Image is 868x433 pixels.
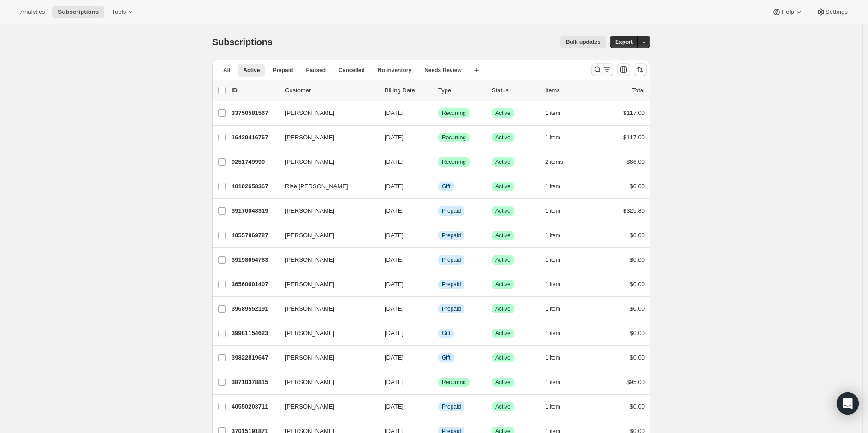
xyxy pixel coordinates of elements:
p: 16429416767 [232,133,278,142]
span: Active [495,134,511,141]
div: Open Intercom Messenger [837,392,859,415]
span: Recurring [442,134,466,141]
button: [PERSON_NAME] [279,155,372,169]
button: 1 item [545,180,571,193]
button: 1 item [545,278,571,291]
span: [DATE] [385,354,404,361]
p: 33750581567 [232,108,278,118]
button: 1 item [545,327,571,340]
div: IDCustomerBilling DateTypeStatusItemsTotal [232,86,645,95]
span: 1 item [545,403,560,410]
span: 1 item [545,330,560,337]
button: [PERSON_NAME] [279,375,372,390]
button: [PERSON_NAME] [279,253,372,267]
span: [PERSON_NAME] [285,108,334,118]
div: 33750581567[PERSON_NAME][DATE]SuccessRecurringSuccessActive1 item$117.00 [232,107,645,120]
div: Type [438,86,484,95]
div: 40550203711[PERSON_NAME][DATE]InfoPrepaidSuccessActive1 item$0.00 [232,400,645,413]
span: Active [495,256,511,264]
p: 39822819647 [232,353,278,362]
span: 1 item [545,183,560,190]
span: $0.00 [630,305,645,312]
button: [PERSON_NAME] [279,228,372,243]
span: Bulk updates [566,38,600,46]
button: Tools [106,6,141,18]
span: [DATE] [385,256,404,263]
span: Prepaid [442,207,461,215]
span: [DATE] [385,403,404,410]
span: [PERSON_NAME] [285,329,334,338]
span: Active [495,354,511,361]
div: 40557969727[PERSON_NAME][DATE]InfoPrepaidSuccessActive1 item$0.00 [232,229,645,242]
span: $0.00 [630,232,645,239]
span: Recurring [442,109,466,117]
div: 39981154623[PERSON_NAME][DATE]InfoGiftSuccessActive1 item$0.00 [232,327,645,340]
span: [PERSON_NAME] [285,304,334,313]
button: 1 item [545,302,571,315]
button: 1 item [545,107,571,120]
button: 2 items [545,156,573,168]
span: Active [495,183,511,190]
span: $66.00 [626,158,645,165]
span: 1 item [545,354,560,361]
span: Active [495,330,511,337]
p: Customer [285,86,377,95]
p: Billing Date [385,86,431,95]
span: Prepaid [442,281,461,288]
span: All [223,66,230,74]
button: 1 item [545,376,571,389]
span: Active [495,305,511,313]
span: Help [781,8,794,16]
button: [PERSON_NAME] [279,301,372,316]
button: 1 item [545,131,571,144]
span: [PERSON_NAME] [285,133,334,142]
p: Total [632,86,645,95]
span: [DATE] [385,281,404,288]
div: 39822819647[PERSON_NAME][DATE]InfoGiftSuccessActive1 item$0.00 [232,351,645,364]
span: $0.00 [630,256,645,263]
span: $0.00 [630,281,645,288]
span: Active [243,66,260,74]
span: [PERSON_NAME] [285,353,334,362]
span: 1 item [545,281,560,288]
span: No inventory [378,66,411,74]
span: Cancelled [339,66,365,74]
span: [DATE] [385,158,404,165]
button: 1 item [545,253,571,266]
span: Gift [442,183,451,190]
p: 40102658367 [232,182,278,191]
span: [DATE] [385,305,404,312]
button: Bulk updates [560,36,606,48]
span: [PERSON_NAME] [285,157,334,167]
div: 38710378815[PERSON_NAME][DATE]SuccessRecurringSuccessActive1 item$95.00 [232,376,645,389]
button: Export [610,36,638,48]
span: Prepaid [442,403,461,410]
div: 16429416767[PERSON_NAME][DATE]SuccessRecurringSuccessActive1 item$117.00 [232,131,645,144]
p: ID [232,86,278,95]
button: [PERSON_NAME] [279,399,372,414]
button: [PERSON_NAME] [279,350,372,365]
button: Create new view [469,64,484,77]
button: Search and filter results [591,63,613,76]
span: Recurring [442,158,466,166]
div: 40102658367Risë [PERSON_NAME][DATE]InfoGiftSuccessActive1 item$0.00 [232,180,645,193]
p: 39981154623 [232,329,278,338]
button: Analytics [15,6,50,18]
button: [PERSON_NAME] [279,204,372,218]
span: $0.00 [630,403,645,410]
span: Active [495,379,511,386]
div: 9251749999[PERSON_NAME][DATE]SuccessRecurringSuccessActive2 items$66.00 [232,156,645,168]
span: $95.00 [626,379,645,385]
button: [PERSON_NAME] [279,326,372,341]
span: Tools [112,8,126,16]
span: Gift [442,330,451,337]
p: 38710378815 [232,378,278,387]
span: $325.80 [623,207,645,214]
span: 1 item [545,207,560,215]
button: 1 item [545,351,571,364]
span: Prepaid [442,256,461,264]
button: Subscriptions [52,6,104,18]
button: Risë [PERSON_NAME] [279,179,372,194]
span: Prepaid [442,232,461,239]
div: 39198654783[PERSON_NAME][DATE]InfoPrepaidSuccessActive1 item$0.00 [232,253,645,266]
